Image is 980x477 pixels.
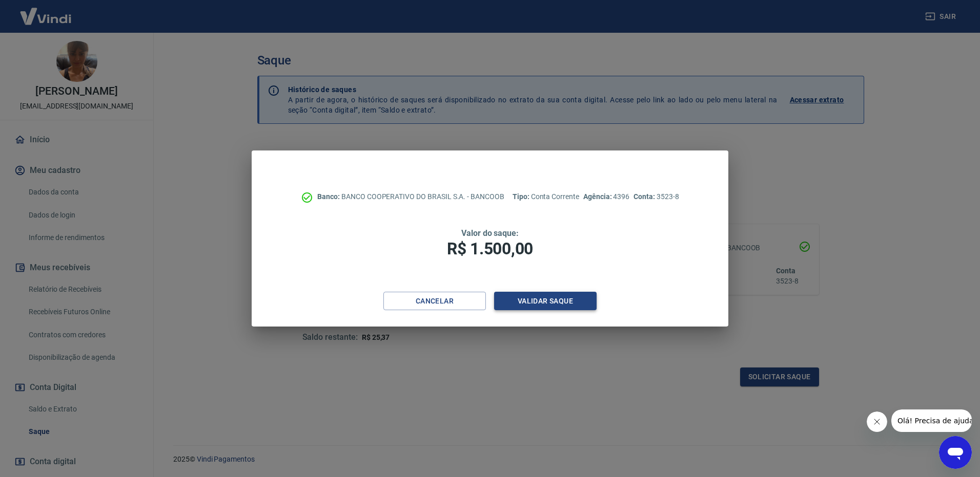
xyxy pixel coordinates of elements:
p: 4396 [583,191,629,202]
iframe: Fechar mensagem [867,411,887,432]
p: BANCO COOPERATIVO DO BRASIL S.A. - BANCOOB [317,191,504,202]
span: Agência: [583,192,614,201]
span: Conta: [634,192,657,201]
p: 3523-8 [634,191,679,202]
button: Validar saque [494,292,597,311]
button: Cancelar [383,292,486,311]
p: Conta Corrente [513,191,579,202]
span: Olá! Precisa de ajuda? [6,7,86,15]
span: Valor do saque: [461,228,519,238]
span: Banco: [317,192,341,201]
iframe: Botão para abrir a janela de mensagens [939,436,972,469]
span: Tipo: [513,192,531,201]
span: R$ 1.500,00 [447,239,533,258]
iframe: Mensagem da empresa [891,409,972,432]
